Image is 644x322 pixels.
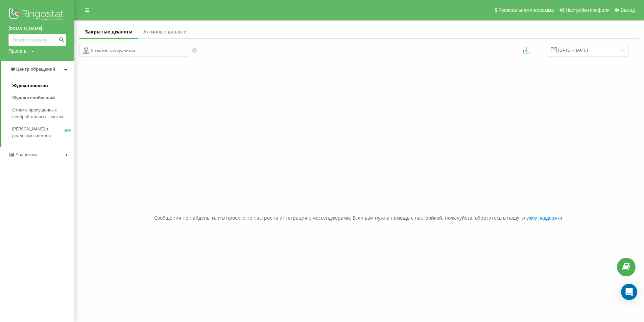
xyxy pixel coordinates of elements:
[1,61,74,77] a: Центр обращений
[498,7,554,13] span: Реферальная программа
[519,215,564,221] button: службу поддержки
[8,25,66,32] a: [DOMAIN_NAME]
[8,48,27,54] div: Проекты
[16,152,37,157] span: Аналитика
[138,25,192,39] a: Активные диалоги
[523,47,530,54] button: Экспортировать сообщения
[12,80,74,92] a: Журнал звонков
[12,104,74,123] a: Отчет о пропущенных необработанных звонках
[16,67,55,72] span: Центр обращений
[621,7,635,13] span: Выход
[566,7,610,13] span: Настройки профиля
[79,25,138,39] a: Закрытые диалоги
[8,34,66,46] input: Поиск по номеру
[12,126,64,139] span: [PERSON_NAME] в реальном времени
[8,7,66,24] img: Ringostat logo
[12,82,48,89] span: Журнал звонков
[621,284,637,300] div: Open Intercom Messenger
[12,95,55,101] span: Журнал сообщений
[12,92,74,104] a: Журнал сообщений
[12,107,71,120] span: Отчет о пропущенных необработанных звонках
[12,123,74,142] a: [PERSON_NAME] в реальном времениNEW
